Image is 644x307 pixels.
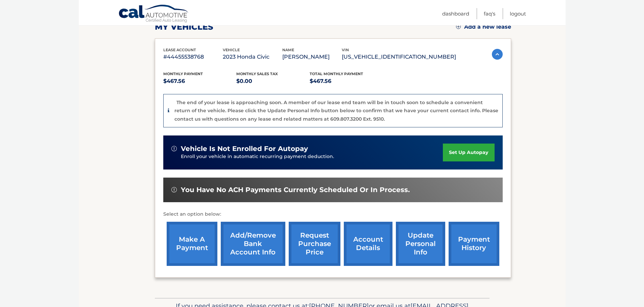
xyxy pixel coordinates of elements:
a: request purchase price [289,222,340,266]
a: payment history [449,222,499,266]
span: Monthly sales Tax [236,71,278,76]
p: $467.56 [163,76,237,86]
a: make a payment [167,222,217,266]
h2: my vehicles [155,22,213,32]
a: Add a new lease [456,24,511,30]
span: name [282,48,294,52]
p: Enroll your vehicle in automatic recurring payment deduction. [181,153,443,160]
a: Cal Automotive [118,4,189,24]
span: You have no ACH payments currently scheduled or in process. [181,186,410,194]
a: set up autopay [443,144,494,161]
img: alert-white.svg [171,187,177,192]
p: [US_VEHICLE_IDENTIFICATION_NUMBER] [342,52,456,62]
a: account details [344,222,392,266]
a: Add/Remove bank account info [221,222,285,266]
a: Logout [510,8,526,19]
p: $467.56 [310,76,383,86]
a: update personal info [396,222,445,266]
span: vehicle is not enrolled for autopay [181,145,308,153]
p: #44455538768 [163,52,223,62]
a: FAQ's [484,8,495,19]
span: vehicle [223,48,240,52]
img: alert-white.svg [171,146,177,151]
img: accordion-active.svg [492,49,503,60]
span: vin [342,48,349,52]
p: 2023 Honda Civic [223,52,282,62]
span: Total Monthly Payment [310,71,363,76]
p: $0.00 [236,76,310,86]
img: add.svg [456,24,461,29]
p: Select an option below: [163,210,503,218]
p: [PERSON_NAME] [282,52,342,62]
p: The end of your lease is approaching soon. A member of our lease end team will be in touch soon t... [174,99,498,122]
a: Dashboard [442,8,469,19]
span: lease account [163,48,196,52]
span: Monthly Payment [163,71,203,76]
